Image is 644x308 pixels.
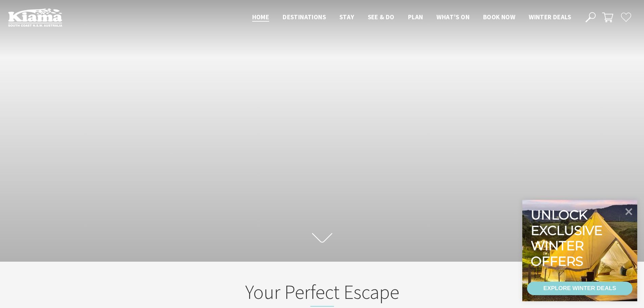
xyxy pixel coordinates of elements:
span: Home [252,13,269,21]
div: Unlock exclusive winter offers [531,207,605,269]
span: Winter Deals [529,13,571,21]
h2: Your Perfect Escape [190,280,455,307]
img: Kiama Logo [8,8,62,27]
nav: Main Menu [245,12,578,23]
span: What’s On [436,13,470,21]
span: Stay [339,13,354,21]
div: EXPLORE WINTER DEALS [543,282,616,295]
a: EXPLORE WINTER DEALS [527,282,633,295]
span: Plan [408,13,423,21]
span: Book now [483,13,515,21]
span: Destinations [283,13,326,21]
span: See & Do [368,13,395,21]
